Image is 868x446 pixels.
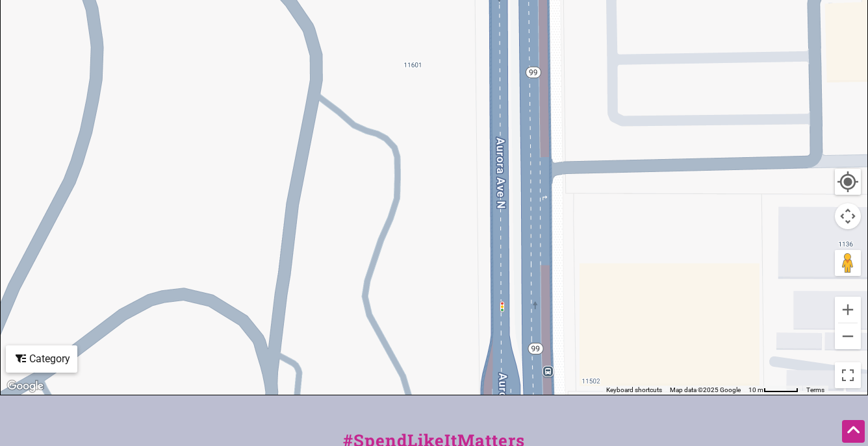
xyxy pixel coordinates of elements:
[806,386,824,393] a: Terms (opens in new tab)
[835,323,861,349] button: Zoom out
[606,386,662,395] button: Keyboard shortcuts
[835,169,861,195] button: Your Location
[748,386,763,393] span: 10 m
[834,361,862,390] button: Toggle fullscreen view
[835,250,861,276] button: Drag Pegman onto the map to open Street View
[745,386,802,395] button: Map Scale: 10 m per 50 pixels
[4,378,47,395] a: Open this area in Google Maps (opens a new window)
[842,420,865,443] div: Scroll Back to Top
[835,297,861,323] button: Zoom in
[670,386,741,393] span: Map data ©2025 Google
[7,347,76,371] div: Category
[6,345,77,373] div: Filter by category
[835,203,861,229] button: Map camera controls
[4,378,47,395] img: Google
